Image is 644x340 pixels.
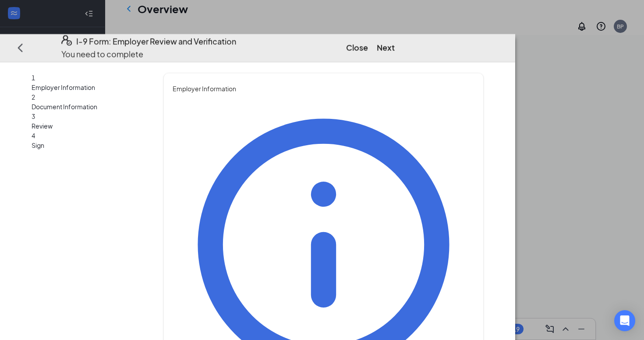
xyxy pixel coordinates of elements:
[76,35,236,47] h4: I-9 Form: Employer Review and Verification
[32,121,145,131] span: Review
[32,102,145,111] span: Document Information
[173,84,474,93] span: Employer Information
[377,41,395,54] button: Next
[614,310,635,331] div: Open Intercom Messenger
[61,47,236,60] p: You need to complete
[32,140,145,150] span: Sign
[32,132,35,140] span: 4
[32,93,35,101] span: 2
[61,35,72,46] svg: FormI9EVerifyIcon
[346,41,368,54] button: Close
[32,74,35,82] span: 1
[32,82,145,92] span: Employer Information
[32,112,35,120] span: 3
